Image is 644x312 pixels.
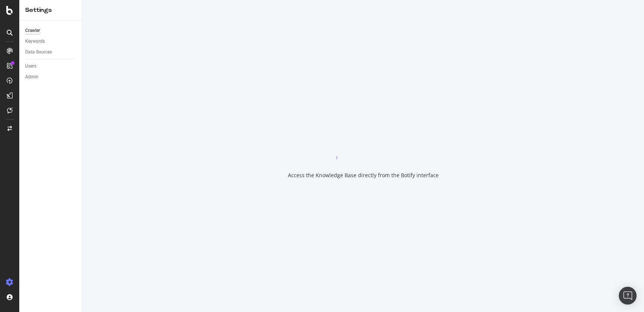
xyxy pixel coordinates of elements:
[25,27,77,35] a: Crawler
[25,73,39,81] div: Admin
[25,62,77,70] a: Users
[25,38,77,45] a: Keywords
[25,62,36,70] div: Users
[25,73,77,81] a: Admin
[25,48,52,56] div: Data Sources
[619,287,637,305] div: Open Intercom Messenger
[25,48,77,56] a: Data Sources
[25,6,76,14] div: Settings
[25,27,40,35] div: Crawler
[25,38,45,45] div: Keywords
[288,172,439,179] div: Access the Knowledge Base directly from the Botify interface
[336,133,390,160] div: animation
